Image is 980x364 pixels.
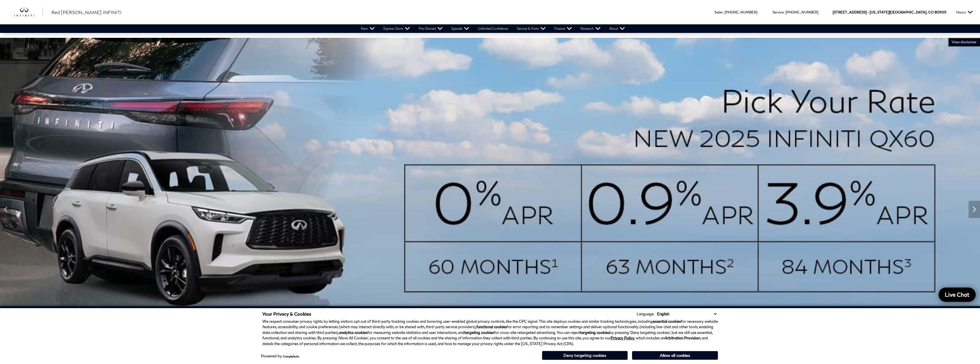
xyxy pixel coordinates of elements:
[611,336,634,340] a: Privacy Policy
[714,10,723,14] span: Sales
[542,351,628,360] button: Deny targeting cookies
[784,10,785,14] span: :
[447,24,474,33] a: Specials
[339,330,367,335] strong: analytics cookies
[550,24,576,33] a: Finance
[632,351,718,360] button: Allow all cookies
[637,312,654,316] div: Language:
[948,38,980,46] button: VIEW DISCLAIMER
[605,24,629,33] a: About
[261,354,299,358] div: Powered by
[262,319,718,347] p: We respect consumer privacy rights by letting visitors opt out of third-party tracking cookies an...
[357,24,379,33] a: New
[357,24,629,33] nav: Main Navigation
[52,9,122,16] a: Red [PERSON_NAME] INFINITI
[580,330,609,335] strong: targeting cookies
[52,9,122,15] span: Red [PERSON_NAME] INFINITI
[414,24,447,33] a: Pre-Owned
[464,330,494,335] strong: targeting cookies
[723,10,724,14] span: :
[262,311,311,316] span: Your Privacy & Cookies
[833,10,946,14] a: [STREET_ADDRESS] • [US_STATE][GEOGRAPHIC_DATA], CO 80905
[939,288,976,302] a: Live Chat
[773,10,784,14] span: Service
[576,24,605,33] a: Research
[283,355,299,358] a: ComplyAuto
[512,24,550,33] a: Service & Parts
[14,8,43,17] img: INFINITI
[474,24,512,33] a: Unlimited Confidence
[724,10,757,14] a: [PHONE_NUMBER]
[785,10,818,14] a: [PHONE_NUMBER]
[665,336,700,340] strong: Arbitration Provision
[952,40,977,44] span: VIEW DISCLAIMER
[942,291,972,298] span: Live Chat
[14,8,43,17] a: infiniti
[476,324,507,329] strong: functional cookies
[653,319,681,324] strong: essential cookies
[379,24,414,33] a: Express Store
[656,311,718,317] select: Language Select
[969,201,980,218] div: Next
